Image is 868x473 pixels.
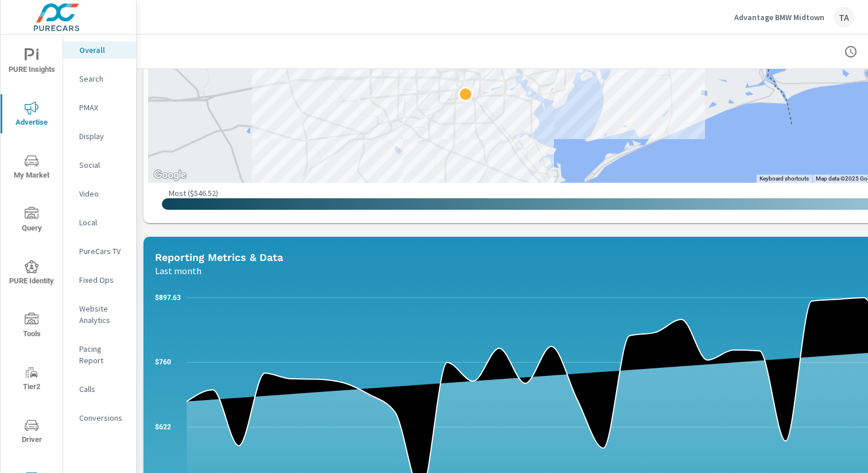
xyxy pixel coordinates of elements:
[63,41,136,59] div: Overall
[155,423,171,431] text: $622
[4,154,59,182] span: My Market
[4,418,59,447] span: Driver
[4,260,59,288] span: PURE Identity
[63,185,136,202] div: Video
[79,383,127,395] p: Calls
[79,159,127,171] p: Social
[63,300,136,329] div: Website Analytics
[155,358,171,366] text: $760
[63,409,136,426] div: Conversions
[79,130,127,142] p: Display
[169,188,218,198] p: Most ( $546.52 )
[79,44,127,56] p: Overall
[4,313,59,341] span: Tools
[79,188,127,199] p: Video
[63,128,136,145] div: Display
[79,343,127,366] p: Pacing Report
[63,156,136,174] div: Social
[834,7,854,28] div: TA
[155,251,283,263] h5: Reporting Metrics & Data
[4,366,59,394] span: Tier2
[63,380,136,398] div: Calls
[63,340,136,369] div: Pacing Report
[4,101,59,129] span: Advertise
[79,245,127,257] p: PureCars TV
[4,207,59,235] span: Query
[63,243,136,260] div: PureCars TV
[734,12,824,22] p: Advantage BMW Midtown
[151,168,189,183] img: Google
[79,274,127,286] p: Fixed Ops
[759,175,809,183] button: Keyboard shortcuts
[155,264,201,278] p: Last month
[155,294,181,302] text: $897.63
[63,70,136,87] div: Search
[79,73,127,84] p: Search
[79,412,127,424] p: Conversions
[79,303,127,326] p: Website Analytics
[63,271,136,289] div: Fixed Ops
[151,168,189,183] a: Open this area in Google Maps (opens a new window)
[63,99,136,116] div: PMAX
[79,217,127,228] p: Local
[4,48,59,76] span: PURE Insights
[63,214,136,231] div: Local
[79,102,127,113] p: PMAX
